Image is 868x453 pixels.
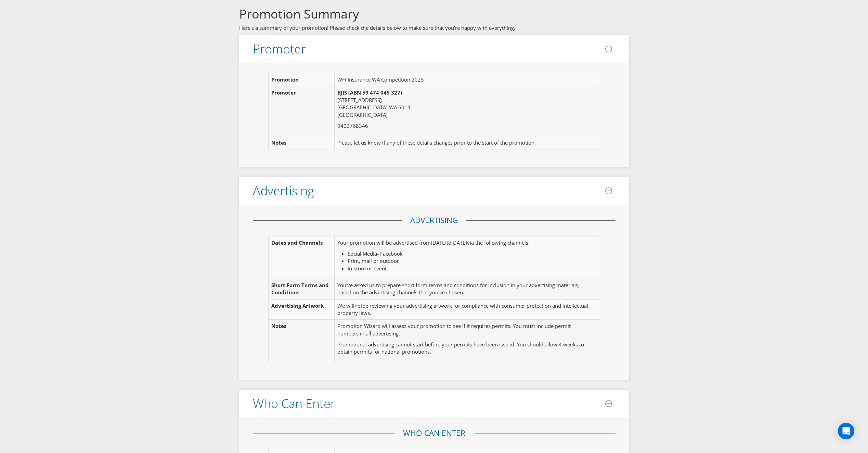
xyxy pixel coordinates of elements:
[337,239,431,246] span: Your promotion will be advertised from
[335,73,593,86] td: WFI Insurance WA Competition 2025
[398,104,411,111] span: 6014
[268,299,335,320] td: Advertising Artwork
[268,73,335,86] td: Promotion
[239,24,629,32] p: Here's a summary of your promotion! Please check the details below to make sure that you're happy...
[348,265,387,272] span: In-store or event
[337,322,591,337] p: Promotion Wizard will assess your promotion to see if it requires permits. You must include permi...
[337,89,347,96] span: BJIS
[402,215,466,226] legend: Advertising
[389,104,397,111] span: WA
[446,239,451,246] span: to
[335,136,593,149] td: Please let us know if any of these details changes prior to the start of the promotion.
[337,122,590,130] p: 0402768346
[838,423,854,439] div: Open Intercom Messenger
[337,282,580,296] span: You've asked us to prepare short form terms and conditions for inclusion in your advertising mate...
[268,136,335,149] td: Notes
[348,257,399,264] span: Print, mail or outdoor
[337,97,382,103] span: [STREET_ADDRESS]
[348,89,402,96] span: (ABN 59 474 045 327)
[337,341,591,356] p: Promotional advertising cannot start before your permits have been issued. You should allow 4 wee...
[337,302,354,309] span: We will
[253,184,314,198] h3: Advertising
[337,104,388,111] span: [GEOGRAPHIC_DATA]
[253,397,335,411] h3: Who Can Enter
[467,239,530,246] span: via the following channels:
[268,279,335,299] td: Short Form Terms and Conditions
[268,320,335,362] td: Notes
[239,7,629,21] h3: Promotion Summary
[268,236,335,279] td: Dates and Channels
[337,302,588,316] span: be reviewing your advertising artwork for compliance with consumer protection and intellectual pr...
[253,40,306,57] span: Promoter
[451,239,467,246] span: [DATE]
[337,111,388,118] span: [GEOGRAPHIC_DATA]
[377,250,403,257] span: - Facebook
[394,428,474,439] legend: Who Can Enter
[271,89,296,96] span: Promoter
[431,239,446,246] span: [DATE]
[354,302,362,309] span: not
[348,250,377,257] span: Social Media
